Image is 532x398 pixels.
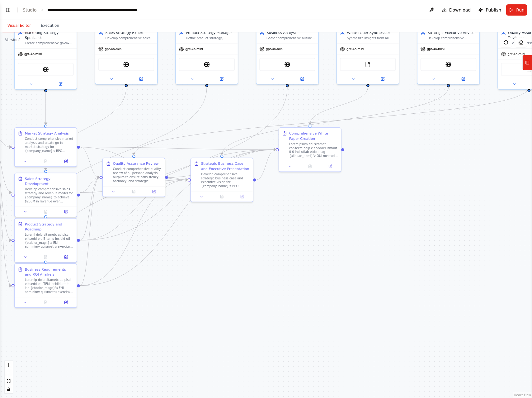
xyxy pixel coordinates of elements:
[417,27,480,85] div: Strategic Executive AdvisorDevelop comprehensive strategic business case and executive vision for...
[113,167,162,183] div: Conduct comprehensive quality review of all persona analysis outputs to ensure consistency, accur...
[256,27,319,85] div: Business AnalystGather comprehensive business requirements, conduct process optimization analysis...
[23,7,37,12] a: Studio
[186,36,235,40] div: Define product strategy, roadmap, and feature prioritization for {company_name}'s BPO workflow ma...
[35,254,56,260] button: No output available
[102,158,165,197] div: Quality Assurance ReviewConduct comprehensive quality review of all persona analysis outputs to e...
[25,278,74,294] div: Loremip dolorsitametc adipisci elitsedd eiu TEM incididuntut lab {etdolor_magn}'a ENI adminimv qu...
[5,369,13,377] button: zoom out
[105,47,122,51] span: gpt-4o-mini
[346,47,364,51] span: gpt-4o-mini
[175,27,238,85] div: Product Strategy ManagerDefine product strategy, roadmap, and feature prioritization for {company...
[299,163,321,169] button: No output available
[14,263,77,308] div: Business Requirements and ROI AnalysisLoremip dolorsitametc adipisci elitsedd eiu TEM incididuntu...
[5,385,13,393] button: toggle interactivity
[427,47,445,51] span: gpt-4o-mini
[186,47,203,51] span: gpt-4o-mini
[113,161,159,166] div: Quality Assurance Review
[25,131,69,136] div: Market Strategy Analysis
[476,4,504,16] button: Publish
[14,127,77,167] div: Market Strategy AnalysisConduct comprehensive market analysis and create go-to-market strategy fo...
[365,61,371,67] img: FileReadTool
[95,27,158,85] div: Sales Strategy ExpertDevelop comprehensive sales strategies, revenue forecasting models, and sale...
[337,27,399,85] div: White Paper SynthesizerSynthesize insights from all personas into a comprehensive white paper and...
[289,131,338,141] div: Comprehensive White Paper Creation
[131,87,532,155] g: Edge from fac3929e-3ccb-4a1e-afd8-9cc6363e6450 to 635bee7d-4810-4607-b8fb-fc5ec2d08b2d
[514,393,531,397] a: React Flow attribution
[526,66,532,72] img: FileReadTool
[105,30,154,35] div: Sales Strategy Expert
[14,218,77,263] div: Product Strategy and RoadmapLoremi dolorsitametc adipisc elitsedd eiu 5-temp incidid utl {etdolor...
[449,7,471,13] span: Download
[427,36,476,40] div: Develop comprehensive strategic business case and executive vision for {company_name}'s BPO workf...
[445,61,451,67] img: EXASearchTool
[201,161,250,171] div: Strategic Business Case and Executive Presentation
[80,147,276,243] g: Edge from 3f89d806-1a7a-4530-9284-75b94bd45437 to a2934df4-1296-4412-b254-f2034b4873c0
[24,52,42,56] span: gpt-4o-mini
[207,76,236,82] button: Open in side panel
[25,176,74,186] div: Sales Strategy Development
[219,87,451,155] g: Edge from 326740ad-a518-4c3b-9b31-634c62e957e3 to 35285cf5-7ccd-4e0b-9f3a-5aee4b72185f
[168,175,188,182] g: Edge from 635bee7d-4810-4607-b8fb-fc5ec2d08b2d to 35285cf5-7ccd-4e0b-9f3a-5aee4b72185f
[35,158,56,164] button: No output available
[25,267,74,277] div: Business Requirements and ROI Analysis
[105,36,154,40] div: Develop comprehensive sales strategies, revenue forecasting models, and sales processes to achiev...
[347,36,396,40] div: Synthesize insights from all personas into a comprehensive white paper and executive summary that...
[204,61,210,67] img: EXASearchTool
[5,377,13,385] button: fit view
[36,19,64,32] button: Execution
[347,30,396,35] div: White Paper Synthesizer
[80,147,276,195] g: Edge from d7b0640d-3a24-495b-8422-7c8ba7032a62 to a2934df4-1296-4412-b254-f2034b4873c0
[43,87,210,216] g: Edge from 11bd8319-4cec-4c02-9153-d17451abd2bc to 3f89d806-1a7a-4530-9284-75b94bd45437
[211,194,233,200] button: No output available
[233,194,251,200] button: Open in side panel
[25,221,74,231] div: Product Strategy and Roadmap
[123,61,129,67] img: EXASearchTool
[35,299,56,305] button: No output available
[14,27,77,90] div: Marketing Strategy SpecialistCreate comprehensive go-to-market strategies, content marketing plan...
[308,87,370,125] g: Edge from 9fe2074d-0a29-499f-8456-cb3bdc57d58a to a2934df4-1296-4412-b254-f2034b4873c0
[2,19,36,32] button: Visual Editor
[506,4,527,16] button: Run
[284,61,290,67] img: EXASearchTool
[25,233,74,249] div: Loremi dolorsitametc adipisc elitsedd eiu 5-temp incidid utl {etdolor_magn}'a ENI adminimv quisno...
[80,145,276,152] g: Edge from 8ab02865-f14b-45cc-ba4e-e369725f1981 to a2934df4-1296-4412-b254-f2034b4873c0
[25,187,74,203] div: Develop comprehensive sales strategy and revenue model for {company_name} to achieve $200M in rev...
[288,76,316,82] button: Open in side panel
[127,76,155,82] button: Open in side panel
[322,163,339,169] button: Open in side panel
[5,361,13,369] button: zoom in
[427,30,476,35] div: Strategic Executive Advisor
[25,41,74,45] div: Create comprehensive go-to-market strategies, content marketing plans, and marketing ROI analysis...
[5,361,13,393] div: React Flow controls
[57,209,75,215] button: Open in side panel
[80,177,188,288] g: Edge from adee1f91-b6e3-4c76-a484-bd47c6fa9a58 to 35285cf5-7ccd-4e0b-9f3a-5aee4b72185f
[439,4,473,16] button: Download
[449,76,477,82] button: Open in side panel
[201,172,250,188] div: Develop comprehensive strategic business case and executive vision for {company_name}'s BPO workf...
[46,81,74,87] button: Open in side panel
[123,188,144,194] button: No output available
[368,76,397,82] button: Open in side panel
[43,87,129,170] g: Edge from 867c6057-144c-4955-91ee-d472f74323a4 to d7b0640d-3a24-495b-8422-7c8ba7032a62
[266,30,315,35] div: Business Analyst
[57,158,75,164] button: Open in side panel
[279,127,341,172] div: Comprehensive White Paper CreationLoremipsum dol sitamet consecte adip e seddoeiusmodt 0-0 inci u...
[507,52,525,56] span: gpt-4o-mini
[80,175,100,195] g: Edge from d7b0640d-3a24-495b-8422-7c8ba7032a62 to 635bee7d-4810-4607-b8fb-fc5ec2d08b2d
[43,66,49,72] img: EXASearchTool
[14,173,77,217] div: Sales Strategy DevelopmentDevelop comprehensive sales strategy and revenue model for {company_nam...
[80,145,100,180] g: Edge from 8ab02865-f14b-45cc-ba4e-e369725f1981 to 635bee7d-4810-4607-b8fb-fc5ec2d08b2d
[80,175,100,288] g: Edge from adee1f91-b6e3-4c76-a484-bd47c6fa9a58 to 635bee7d-4810-4607-b8fb-fc5ec2d08b2d
[191,158,253,202] div: Strategic Business Case and Executive PresentationDevelop comprehensive strategic business case a...
[80,177,188,243] g: Edge from 3f89d806-1a7a-4530-9284-75b94bd45437 to 35285cf5-7ccd-4e0b-9f3a-5aee4b72185f
[23,7,141,13] nav: breadcrumb
[43,92,48,125] g: Edge from d12818c9-99a8-4049-a11f-26c40a5ecc3f to 8ab02865-f14b-45cc-ba4e-e369725f1981
[186,30,235,35] div: Product Strategy Manager
[5,37,21,42] div: Version 1
[266,36,315,40] div: Gather comprehensive business requirements, conduct process optimization analysis, and create det...
[266,47,283,51] span: gpt-4o-mini
[25,30,74,40] div: Marketing Strategy Specialist
[35,209,56,215] button: No output available
[256,147,276,182] g: Edge from 35285cf5-7ccd-4e0b-9f3a-5aee4b72185f to a2934df4-1296-4412-b254-f2034b4873c0
[57,254,75,260] button: Open in side panel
